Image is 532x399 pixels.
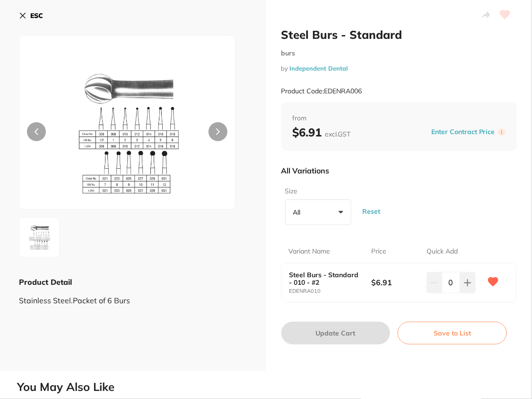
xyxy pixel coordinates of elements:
p: All [293,208,305,217]
button: Reset [360,194,384,229]
h2: You May Also Like [17,381,528,394]
h2: Steel Burs - Standard [281,27,517,42]
div: Stainless Steel.Packet of 6 Burs [19,287,247,313]
b: Product Detail [19,277,72,287]
button: Enter Contract Price [428,127,498,136]
p: Price [371,247,386,256]
p: Variant Name [289,247,331,256]
small: by [281,65,517,72]
b: $6.91 [372,277,421,288]
img: MTkyMA [22,220,56,254]
button: Save to List [398,322,507,345]
b: Steel Burs - Standard - 010 - #2 [289,271,364,286]
small: burs [281,49,517,57]
label: i [498,128,506,136]
button: Update Cart [281,322,391,345]
a: Independent Dental [290,64,348,72]
b: $6.91 [293,125,351,139]
small: Product Code: EDENRA006 [281,87,362,95]
img: MTkyMA [62,59,192,209]
p: All Variations [281,166,330,175]
b: ESC [30,11,43,20]
label: Size [285,187,349,196]
span: from [293,114,506,123]
span: excl. GST [325,130,351,138]
p: Quick Add [427,247,458,256]
small: EDENRA010 [289,288,372,294]
button: ESC [19,8,43,24]
button: All [285,199,351,225]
